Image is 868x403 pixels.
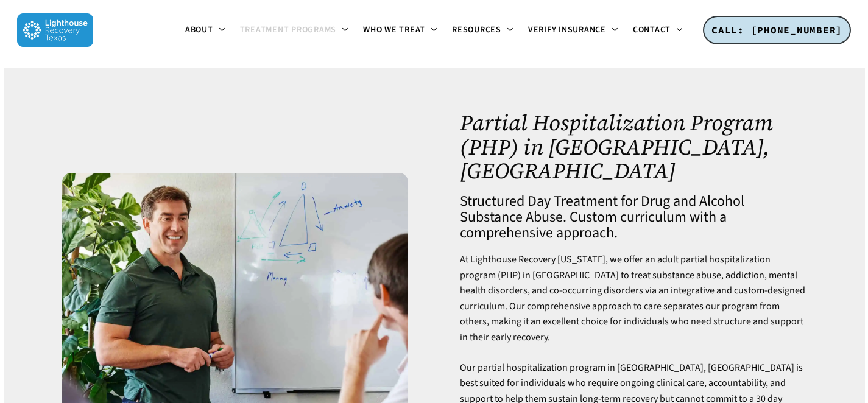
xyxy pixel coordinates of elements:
span: Treatment Programs [240,24,337,36]
span: Contact [633,24,671,36]
a: Resources [445,26,521,35]
a: CALL: [PHONE_NUMBER] [703,16,851,45]
a: Contact [626,26,690,35]
p: At Lighthouse Recovery [US_STATE], we offer an adult partial hospitalization program (PHP) in [GE... [460,252,806,360]
span: Resources [452,24,501,36]
img: Lighthouse Recovery Texas [17,13,93,47]
span: CALL: [PHONE_NUMBER] [711,24,842,36]
span: Who We Treat [363,24,425,36]
a: About [178,26,233,35]
span: Verify Insurance [528,24,606,36]
span: About [185,24,213,36]
h1: Partial Hospitalization Program (PHP) in [GEOGRAPHIC_DATA], [GEOGRAPHIC_DATA] [460,111,806,183]
a: Treatment Programs [233,26,356,35]
h4: Structured Day Treatment for Drug and Alcohol Substance Abuse. Custom curriculum with a comprehen... [460,194,806,241]
a: Verify Insurance [521,26,626,35]
a: Who We Treat [356,26,445,35]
